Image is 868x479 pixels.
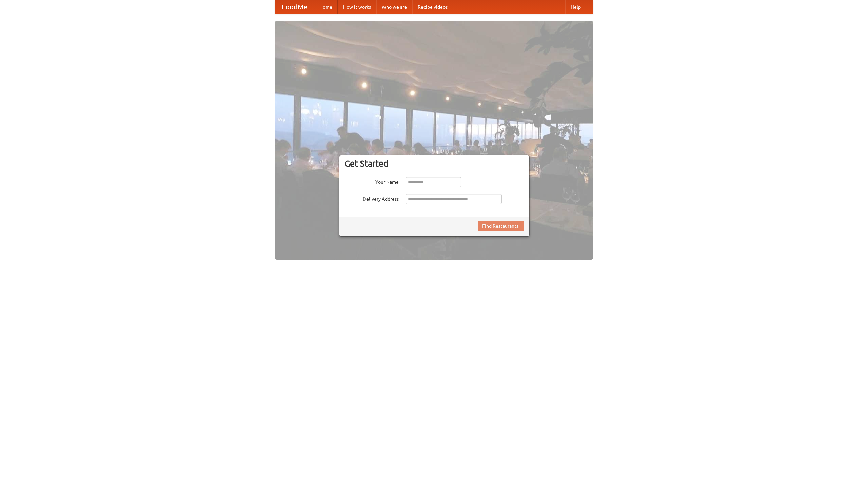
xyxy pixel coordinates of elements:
a: Help [565,0,586,14]
a: Who we are [376,0,412,14]
a: Recipe videos [412,0,453,14]
a: FoodMe [275,0,314,14]
button: Find Restaurants! [478,221,524,231]
h3: Get Started [344,158,524,169]
label: Your Name [344,177,399,186]
a: How it works [338,0,376,14]
a: Home [314,0,338,14]
label: Delivery Address [344,194,399,202]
